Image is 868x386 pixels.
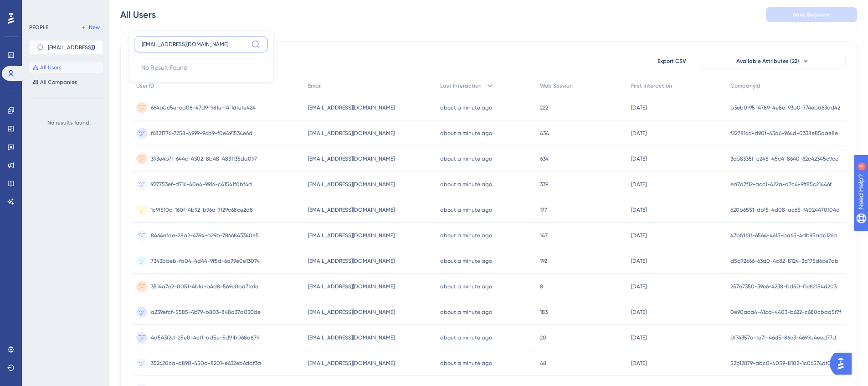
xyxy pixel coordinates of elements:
span: [EMAIL_ADDRESS][DOMAIN_NAME] [308,308,395,316]
span: Email [308,82,322,89]
span: 352620ca-d890-450d-8201-e632eb6ddf3a [151,360,261,367]
span: [EMAIL_ADDRESS][DOMAIN_NAME] [308,257,395,265]
span: 222 [540,104,548,111]
button: Save Segment [766,7,857,22]
span: 257e7350-39e6-4238-bd50-f1e82154d203 [730,283,837,290]
span: 48 [540,360,546,367]
time: about a minute ago [440,232,492,239]
time: [DATE] [631,334,647,341]
div: All Users [120,8,156,21]
div: No results found. [29,117,108,128]
span: Available Attributes (22) [736,57,799,65]
div: PEOPLE [29,24,48,31]
span: 8464efde-28a2-4394-a29b-7866843340e5 [151,232,259,239]
button: All Users [29,62,103,73]
time: about a minute ago [440,309,492,315]
span: 7343baeb-fa04-4d44-9f5d-6a79e0e13074 [151,257,260,265]
time: about a minute ago [440,207,492,213]
time: [DATE] [631,181,647,188]
span: 177 [540,206,547,214]
span: 927753ef-d716-40e4-9916-c41541f0bf4d [151,181,252,188]
span: 634 [540,155,549,162]
time: [DATE] [631,104,647,111]
span: 0f74357a-fe7f-46d5-86c3-4699b4eed77d [730,334,836,341]
span: 434 [540,130,549,137]
span: 664b0c5e-ca08-47d9-981e-f4f1dfefe424 [151,104,256,111]
span: [EMAIL_ADDRESS][DOMAIN_NAME] [308,206,395,214]
button: Available Attributes (22) [700,54,846,68]
iframe: UserGuiding AI Assistant Launcher [830,350,857,377]
time: about a minute ago [440,334,492,341]
span: f227816d-d90f-43a6-964d-0338e85aae8e [730,130,838,137]
span: a239efcf-5585-4b79-b803-848d37a030de [151,308,261,316]
time: [DATE] [631,130,647,136]
span: [EMAIL_ADDRESS][DOMAIN_NAME] [308,104,395,111]
button: All Companies [29,77,103,88]
input: null [142,41,247,48]
input: null [48,44,95,51]
span: 20 [540,334,546,341]
span: No Result Found [141,62,188,73]
button: New [77,22,103,33]
span: 183 [540,308,548,316]
span: [EMAIL_ADDRESS][DOMAIN_NAME] [308,155,395,162]
span: d5d72666-63d0-4c82-8124-3d175d6ce7ab [730,257,838,265]
span: All Users [40,64,61,71]
time: [DATE] [631,283,647,290]
span: 393e4b7f-644c-4302-8b48-4831135da097 [151,155,257,162]
span: First Interaction [631,82,672,89]
span: 147 [540,232,548,239]
span: New [89,24,100,31]
span: [EMAIL_ADDRESS][DOMAIN_NAME] [308,283,395,290]
div: 4 [63,5,66,12]
span: b3eb0f95-4789-4e8e-93a0-774ebd63ad42 [730,104,840,111]
span: [EMAIL_ADDRESS][DOMAIN_NAME] [308,181,395,188]
span: 3cb8335f-c245-45c4-8640-62c42345c9ca [730,155,839,162]
span: 192 [540,257,547,265]
button: Export CSV [649,54,694,68]
span: All Companies [40,78,77,86]
span: Web Session [540,82,573,89]
span: ea7a7f12-acc1-422a-a7c4-9ff85c21446f [730,181,832,188]
time: [DATE] [631,232,647,239]
span: 52b12879-abc0-4059-8102-1c06574df01b [730,360,837,367]
span: 1c9f510c-160f-4b92-b96a-7f29c68ce2d8 [151,206,253,214]
span: [EMAIL_ADDRESS][DOMAIN_NAME] [308,360,395,367]
button: No Result Found [134,64,268,71]
time: about a minute ago [440,156,492,162]
span: Export CSV [657,57,686,65]
span: 8 [540,283,543,290]
span: Save Segment [793,11,830,18]
time: about a minute ago [440,360,492,366]
span: CompanyId [730,82,760,89]
span: 47bfdf8f-6564-4615-ba65-4db95adc126a [730,232,837,239]
time: [DATE] [631,258,647,264]
span: f6821776-7258-4999-9cb9-f0e491534e6d [151,130,252,137]
span: 4d543f2d-25e0-4ef1-ad5e-5d91b068a879 [151,334,259,341]
span: 339 [540,181,548,188]
time: [DATE] [631,207,647,213]
span: [EMAIL_ADDRESS][DOMAIN_NAME] [308,232,395,239]
time: [DATE] [631,156,647,162]
span: User ID [136,82,154,89]
time: [DATE] [631,360,647,366]
span: 620b6551-db15-4d08-ac65-f4024470f04d [730,206,840,214]
span: 3514a7e2-0051-4b1d-b4d8-569e0bd7fe1e [151,283,258,290]
span: Last Interaction [440,82,482,89]
time: about a minute ago [440,181,492,188]
span: [EMAIL_ADDRESS][DOMAIN_NAME] [308,334,395,341]
time: about a minute ago [440,283,492,290]
span: Need Help? [21,2,57,13]
time: about a minute ago [440,258,492,264]
time: about a minute ago [440,104,492,111]
span: [EMAIL_ADDRESS][DOMAIN_NAME] [308,130,395,137]
time: about a minute ago [440,130,492,136]
span: 0e90aca4-41cd-4403-b622-c680cbad5f7f [730,308,841,316]
time: [DATE] [631,309,647,315]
